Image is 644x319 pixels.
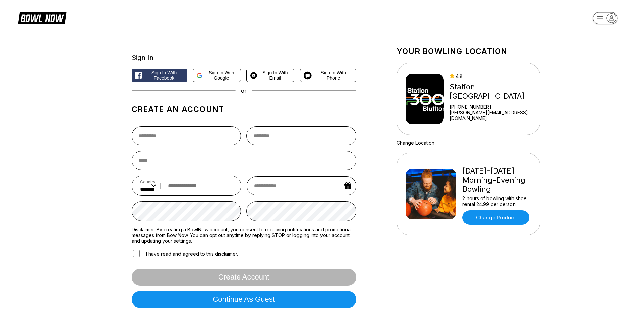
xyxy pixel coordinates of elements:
[132,227,356,244] label: Disclaimer: By creating a BowlNow account, you consent to receiving notifications and promotional...
[133,250,140,257] input: I have read and agreed to this disclaimer.
[132,87,356,94] div: or
[397,140,434,146] a: Change Location
[132,105,356,114] h1: Create an account
[450,82,537,101] div: Station [GEOGRAPHIC_DATA]
[132,291,356,308] button: Continue as guest
[314,70,353,81] span: Sign in with Phone
[406,74,444,124] img: Station 300 Bluffton
[132,54,356,62] div: Sign In
[450,110,537,121] a: [PERSON_NAME][EMAIL_ADDRESS][DOMAIN_NAME]
[140,179,156,184] label: Country
[462,195,531,207] div: 2 hours of bowling with shoe rental 24.99 per person
[397,47,540,56] h1: Your bowling location
[193,69,241,82] button: Sign in with Google
[132,249,238,258] label: I have read and agreed to this disclaimer.
[300,69,356,82] button: Sign in with Phone
[206,70,237,81] span: Sign in with Google
[144,70,184,81] span: Sign in with Facebook
[260,70,291,81] span: Sign in with Email
[462,210,529,225] a: Change Product
[462,166,531,194] div: [DATE]-[DATE] Morning-Evening Bowling
[132,69,188,82] button: Sign in with Facebook
[450,73,537,79] div: 4.8
[406,169,456,219] img: Friday-Sunday Morning-Evening Bowling
[246,69,294,82] button: Sign in with Email
[450,104,537,110] div: [PHONE_NUMBER]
